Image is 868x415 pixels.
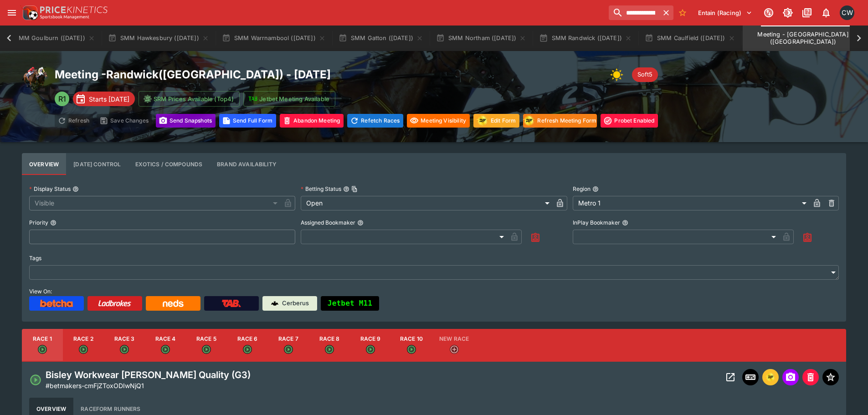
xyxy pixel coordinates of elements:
[765,372,776,382] img: racingform.png
[22,153,66,175] button: Base meeting details
[407,114,470,128] button: Set all events in meeting to specified visibility
[343,186,349,192] button: Betting StatusCopy To Clipboard
[120,345,129,354] svg: Open
[610,66,628,84] div: Weather: Fine
[79,345,88,354] svg: Open
[46,369,251,381] h4: Bisley Workwear [PERSON_NAME] Quality (G3)
[799,230,816,246] button: Assign to Me
[104,329,145,362] button: Race 3
[202,345,211,354] svg: Open
[309,329,350,362] button: Race 8
[29,288,52,295] span: View On:
[29,196,281,210] div: Visible
[284,345,293,354] svg: Open
[40,300,73,307] img: Betcha
[301,196,552,210] div: Open
[325,345,334,354] svg: Open
[29,185,71,193] p: Display Status
[632,67,658,82] div: Track Condition: Soft5
[271,300,278,307] img: Cerberus
[573,196,810,210] div: Metro 1
[407,345,416,354] svg: Open
[219,114,276,128] button: Send Full Form
[366,345,375,354] svg: Open
[186,329,227,362] button: Race 5
[40,6,108,13] img: PriceKinetics
[22,329,63,362] button: Race 1
[301,219,355,226] p: Assigned Bookmaker
[333,26,429,51] button: SMM Gatton ([DATE])
[72,186,79,192] button: Display Status
[601,114,658,128] button: Toggle ProBet for every event in this meeting
[161,345,170,354] svg: Open
[350,329,391,362] button: Race 9
[837,3,857,23] button: Clint Wallis
[357,220,364,226] button: Assigned Bookmaker
[222,300,241,307] img: TabNZ
[722,369,739,385] button: Open Event
[347,114,403,128] button: Refetching all race data will discard any changes you have made and reload the latest race data f...
[50,220,56,226] button: Priority
[822,369,839,385] button: Set Featured Event
[639,26,741,51] button: SMM Caulfield ([DATE])
[391,329,432,362] button: Race 10
[268,329,309,362] button: Race 7
[38,345,47,354] svg: Open
[103,26,215,51] button: SMM Hawkesbury ([DATE])
[476,115,489,126] img: racingform.png
[29,374,42,386] svg: Open
[523,114,597,128] button: Refresh Meeting Form
[98,300,131,307] img: Ladbrokes
[476,114,489,127] div: racingform
[20,4,38,22] img: PriceKinetics Logo
[4,5,20,21] button: open drawer
[527,230,544,246] button: Assign to Me
[473,114,519,128] button: Update RacingForm for all races in this meeting
[29,254,41,262] p: Tags
[210,153,284,175] button: Configure brand availability for the meeting
[802,372,819,381] span: Mark an event as closed and abandoned.
[840,5,854,20] div: Clint Wallis
[675,5,690,20] button: No Bookmarks
[609,5,659,20] input: search
[243,345,252,354] svg: Open
[301,185,341,193] p: Betting Status
[280,114,344,128] button: Mark all events in meeting as closed and abandoned.
[46,381,144,390] p: Copy To Clipboard
[765,372,776,383] div: racingform
[622,220,628,226] button: InPlay Bookmaker
[156,114,216,128] button: Send Snapshots
[762,369,779,385] button: racingform
[128,153,210,175] button: View and edit meeting dividends and compounds.
[610,66,628,84] img: sun.png
[742,369,759,385] button: Inplay
[40,15,89,19] img: Sportsbook Management
[523,114,535,127] div: racingform
[145,329,186,362] button: Race 4
[22,66,47,91] img: horse_racing.png
[282,299,309,308] p: Cerberus
[431,26,532,51] button: SMM Northam ([DATE])
[321,296,379,311] button: Jetbet M11
[163,300,183,307] img: Neds
[780,5,796,21] button: Toggle light/dark mode
[432,329,476,362] button: New Race
[818,5,834,21] button: Notifications
[29,219,48,226] p: Priority
[89,94,129,104] p: Starts [DATE]
[55,67,331,82] h2: Meeting - Randwick ( [GEOGRAPHIC_DATA] ) - [DATE]
[243,91,335,107] button: Jetbet Meeting Available
[66,153,128,175] button: Configure each race specific details at once
[351,186,358,192] button: Copy To Clipboard
[63,329,104,362] button: Race 2
[693,5,758,20] button: Select Tenant
[262,296,317,311] a: Cerberus
[760,5,777,21] button: Connected to PK
[573,219,620,226] p: InPlay Bookmaker
[139,91,240,107] button: SRM Prices Available (Top4)
[523,115,535,126] img: racingform.png
[632,70,658,79] span: Soft5
[573,185,591,193] p: Region
[799,5,815,21] button: Documentation
[227,329,268,362] button: Race 6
